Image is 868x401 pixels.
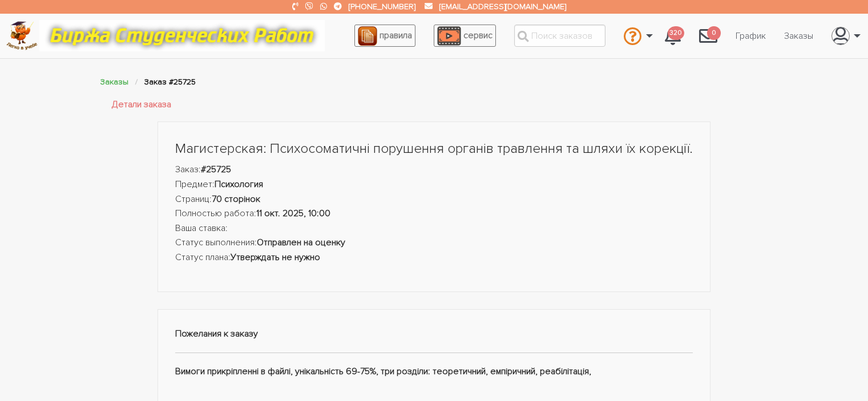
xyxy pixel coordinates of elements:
li: Страниц: [175,192,693,207]
a: Детали заказа [112,98,171,112]
a: [PHONE_NUMBER] [349,2,415,11]
a: сервис [434,25,496,47]
strong: Отправлен на оценку [257,237,345,248]
strong: Утверждать не нужно [231,252,320,263]
a: [EMAIL_ADDRESS][DOMAIN_NAME] [439,2,566,11]
strong: 11 окт. 2025, 10:00 [256,208,330,219]
li: Статус плана: [175,250,693,265]
span: 0 [707,26,721,40]
li: Статус выполнения: [175,236,693,250]
strong: 70 сторінок [212,193,260,205]
li: Заказ: [175,163,693,177]
li: Полностью работа: [175,206,693,221]
strong: Психология [215,179,263,190]
a: 320 [656,21,690,51]
li: Предмет: [175,177,693,192]
strong: Пожелания к заказу [175,328,258,339]
a: Заказы [775,25,822,47]
img: logo-c4363faeb99b52c628a42810ed6dfb4293a56d4e4775eb116515dfe7f33672af.png [6,21,38,50]
span: сервис [463,30,492,41]
strong: #25725 [201,164,231,175]
h1: Магистерская: Психосоматичні порушення органів травлення та шляхи їх корекції. [175,139,693,159]
img: play_icon-49f7f135c9dc9a03216cfdbccbe1e3994649169d890fb554cedf0eac35a01ba8.png [437,26,461,46]
img: motto-12e01f5a76059d5f6a28199ef077b1f78e012cfde436ab5cf1d4517935686d32.gif [39,20,325,51]
a: График [726,25,775,47]
span: правила [380,30,412,41]
a: Заказы [100,77,128,87]
li: Ваша ставка: [175,221,693,236]
a: 0 [690,21,726,51]
span: 320 [668,26,684,40]
a: правила [354,25,415,47]
img: agreement_icon-feca34a61ba7f3d1581b08bc946b2ec1ccb426f67415f344566775c155b7f62c.png [358,26,377,46]
input: Поиск заказов [514,25,605,47]
li: Заказ #25725 [144,75,196,88]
